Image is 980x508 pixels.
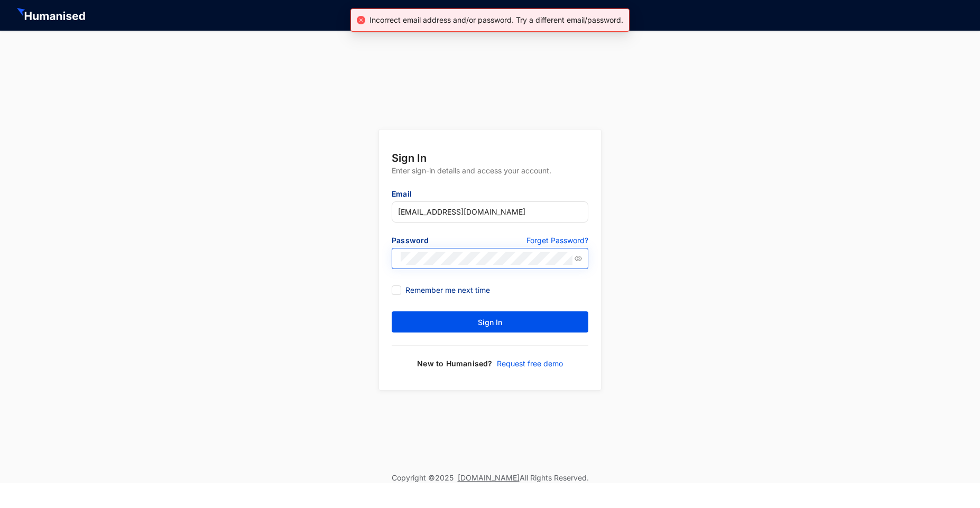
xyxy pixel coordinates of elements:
p: Sign In [392,151,588,165]
span: Incorrect email address and/or password. Try a different email/password. [369,15,623,24]
span: close-circle [357,16,365,24]
p: New to Humanised? [417,358,492,369]
button: Sign In [392,311,588,332]
span: Remember me next time [401,284,494,296]
input: Enter your email [392,201,588,223]
span: eye [575,255,582,262]
a: Request free demo [493,358,563,369]
img: HeaderHumanisedNameIcon.51e74e20af0cdc04d39a069d6394d6d9.svg [17,8,87,23]
a: [DOMAIN_NAME] [458,473,520,482]
p: Email [392,189,588,201]
p: Password [392,235,490,248]
p: Copyright © 2025 All Rights Reserved. [392,473,589,483]
a: Forget Password? [526,235,588,248]
span: Sign In [478,317,502,328]
p: Enter sign-in details and access your account. [392,165,588,189]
